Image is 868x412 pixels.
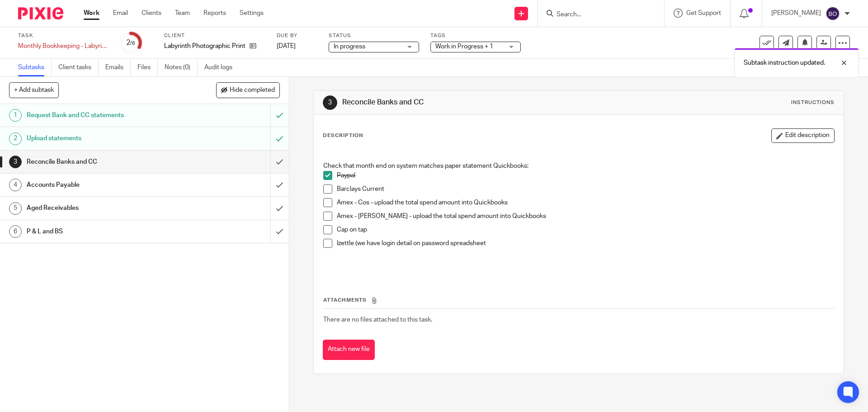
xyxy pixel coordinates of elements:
[27,109,183,122] h1: Request Bank and CC statements
[9,202,22,215] div: 5
[337,171,834,180] p: Paypal
[175,9,190,18] a: Team
[18,59,52,76] a: Subtasks
[164,32,265,39] label: Client
[165,59,198,76] a: Notes (0)
[113,9,128,18] a: Email
[342,98,598,107] h1: Reconcile Banks and CC
[9,109,22,122] div: 1
[105,59,131,76] a: Emails
[744,58,825,67] p: Subtask instruction updated.
[164,42,245,51] p: Labyrinth Photographic Printing
[771,128,835,143] button: Edit description
[27,225,183,238] h1: P & L and BS
[9,82,59,98] button: + Add subtask
[27,132,183,145] h1: Upload statements
[826,6,840,21] img: svg%3E
[277,43,296,49] span: [DATE]
[84,9,99,18] a: Work
[791,99,835,106] div: Instructions
[9,179,22,191] div: 4
[329,32,419,39] label: Status
[9,133,22,145] div: 2
[323,298,367,303] span: Attachments
[430,32,521,39] label: Tags
[323,132,363,139] p: Description
[323,317,432,323] span: There are no files attached to this task.
[230,87,275,94] span: Hide completed
[9,156,22,168] div: 3
[337,198,834,207] p: Amex - Cos - upload the total spend amount into Quickbooks
[18,7,63,19] img: Pixie
[337,225,834,234] p: Cap on tap
[18,42,108,51] div: Monthly Bookkeeping - Labyrinth
[323,161,834,170] p: Check that month end on system matches paper statement Quickbooks:
[277,32,317,39] label: Due by
[137,59,158,76] a: Files
[240,9,264,18] a: Settings
[204,59,239,76] a: Audit logs
[130,41,135,46] small: /6
[9,225,22,238] div: 6
[323,340,375,360] button: Attach new file
[58,59,99,76] a: Client tasks
[323,95,337,110] div: 3
[27,155,183,169] h1: Reconcile Banks and CC
[27,201,183,215] h1: Aged Receivables
[142,9,161,18] a: Clients
[126,38,135,48] div: 2
[337,212,834,221] p: Amex - [PERSON_NAME] - upload the total spend amount into Quickbooks
[203,9,226,18] a: Reports
[18,32,108,39] label: Task
[27,178,183,192] h1: Accounts Payable
[216,82,280,98] button: Hide completed
[337,185,834,194] p: Barclays Current
[337,239,834,248] p: Izettle (we have login detail on password spreadsheet
[334,43,365,50] span: In progress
